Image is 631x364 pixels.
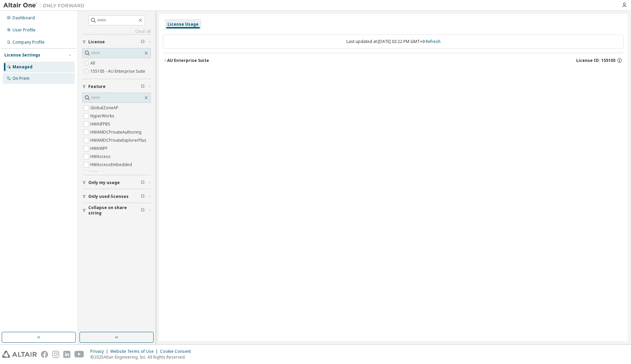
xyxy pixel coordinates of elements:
label: HWAWPF [90,144,109,153]
button: Feature [82,79,151,94]
div: Dashboard [13,15,35,21]
span: Only used licenses [88,194,129,199]
span: Clear filter [141,84,145,89]
button: Only used licenses [82,189,151,204]
div: Privacy [90,349,110,354]
span: Clear filter [141,208,145,213]
span: License ID: 155105 [576,58,615,63]
div: Website Terms of Use [110,349,160,354]
div: Cookie Consent [160,349,195,354]
span: License [88,39,105,45]
label: HyperWorks [90,112,116,120]
img: youtube.svg [74,351,84,358]
img: linkedin.svg [63,351,70,358]
label: HWAIFPBS [90,120,112,128]
label: HWAccess [90,153,112,161]
span: Clear filter [141,194,145,199]
div: License Usage [167,22,199,27]
span: Collapse on share string [88,205,141,216]
p: © 2025 Altair Engineering, Inc. All Rights Reserved. [90,354,195,360]
label: HWAccessEmbedded [90,161,133,169]
label: HWActivate [90,169,113,177]
button: AU Enterprise SuiteLicense ID: 155105 [163,53,624,68]
div: On Prem [13,76,29,81]
label: All [90,59,96,67]
a: Clear all [82,29,151,34]
img: instagram.svg [52,351,59,358]
div: AU Enterprise Suite [167,58,209,63]
div: User Profile [13,27,36,33]
img: altair_logo.svg [2,351,37,358]
div: License Settings [4,52,40,58]
label: 155105 - AU Enterprise Suite [90,67,147,75]
span: Feature [88,84,106,89]
div: Company Profile [13,40,45,45]
span: Clear filter [141,39,145,45]
button: Only my usage [82,175,151,190]
div: Last updated at: [DATE] 02:22 PM GMT+9 [163,35,624,49]
img: facebook.svg [41,351,48,358]
img: Altair One [3,2,88,9]
label: GlobalZoneAP [90,104,120,112]
a: Refresh [426,39,441,44]
button: Collapse on share string [82,203,151,218]
button: License [82,35,151,49]
label: HWAMDCPrivateAuthoring [90,128,143,136]
div: Managed [13,64,32,70]
span: Clear filter [141,180,145,185]
label: HWAMDCPrivateExplorerPlus [90,136,148,144]
span: Only my usage [88,180,120,185]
